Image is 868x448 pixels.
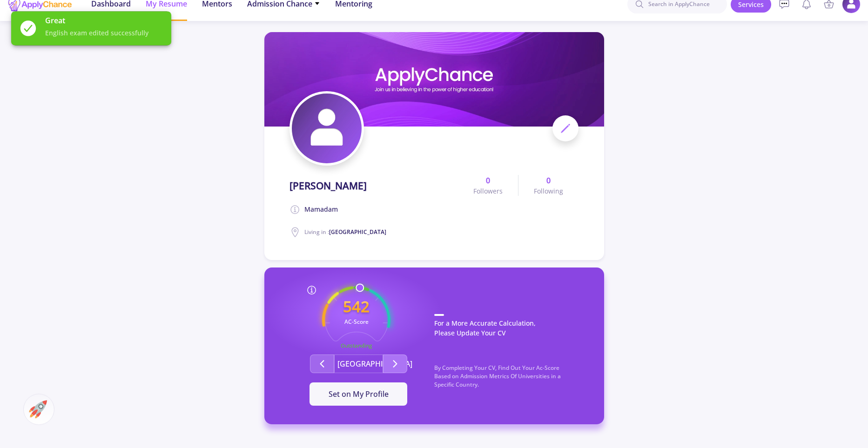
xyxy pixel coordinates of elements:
[473,186,503,196] span: Followers
[304,204,338,215] span: Mamadam
[45,28,164,38] span: English exam edited successfully
[283,354,434,373] div: Second group
[341,342,372,349] text: Outstanding
[45,15,164,26] span: Great
[29,400,47,418] img: ac-market
[534,186,563,196] span: Following
[434,314,585,347] p: For a More Accurate Calculation, Please Update Your CV
[334,354,383,373] button: [GEOGRAPHIC_DATA]
[329,228,386,236] span: [GEOGRAPHIC_DATA]
[434,364,585,398] p: By Completing Your CV, Find Out Your Ac-Score Based on Admission Metrics Of Universities in a Spe...
[343,296,370,317] text: 542
[344,318,368,326] text: AC-Score
[310,382,407,406] button: Set on My Profile
[329,389,389,399] span: Set on My Profile
[289,179,367,194] span: [PERSON_NAME]
[486,175,490,186] b: 0
[304,228,386,236] span: Living in :
[546,175,551,186] b: 0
